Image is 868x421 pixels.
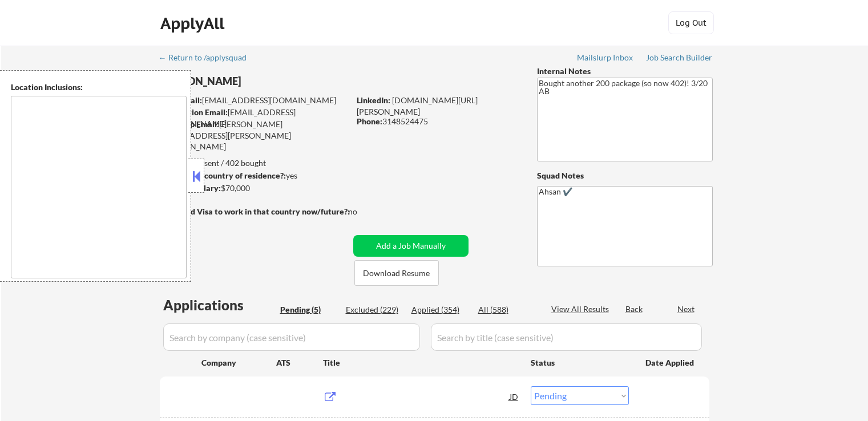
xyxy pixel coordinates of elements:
[357,95,390,105] strong: LinkedIn:
[668,11,714,34] button: Log Out
[348,206,381,217] div: no
[551,303,612,315] div: View All Results
[160,95,349,106] div: [EMAIL_ADDRESS][DOMAIN_NAME]
[431,323,702,351] input: Search by title (case sensitive)
[159,157,349,169] div: 354 sent / 402 bought
[163,298,276,312] div: Applications
[159,183,349,194] div: $70,000
[625,303,644,315] div: Back
[357,116,518,127] div: 3148524475
[577,54,634,62] div: Mailslurp Inbox
[537,170,713,181] div: Squad Notes
[159,171,286,180] strong: Can work in country of residence?:
[160,14,228,33] div: ApplyAll
[11,82,187,93] div: Location Inclusions:
[357,116,382,126] strong: Phone:
[577,53,634,64] a: Mailslurp Inbox
[280,304,337,315] div: Pending (5)
[508,386,520,407] div: JD
[353,235,469,257] button: Add a Job Manually
[531,352,629,373] div: Status
[646,54,713,62] div: Job Search Builder
[159,53,257,64] a: ← Return to /applysquad
[160,74,394,88] div: [PERSON_NAME]
[357,95,478,116] a: [DOMAIN_NAME][URL][PERSON_NAME]
[478,304,535,315] div: All (588)
[276,357,323,369] div: ATS
[160,207,350,216] strong: Will need Visa to work in that country now/future?:
[159,54,257,62] div: ← Return to /applysquad
[201,357,276,369] div: Company
[346,304,403,315] div: Excluded (229)
[677,303,696,315] div: Next
[354,260,439,286] button: Download Resume
[163,323,420,351] input: Search by company (case sensitive)
[160,107,349,129] div: [EMAIL_ADDRESS][DOMAIN_NAME]
[160,119,349,152] div: [PERSON_NAME][EMAIL_ADDRESS][PERSON_NAME][DOMAIN_NAME]
[159,170,346,181] div: yes
[323,357,520,369] div: Title
[411,304,469,315] div: Applied (354)
[537,66,713,77] div: Internal Notes
[645,357,696,369] div: Date Applied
